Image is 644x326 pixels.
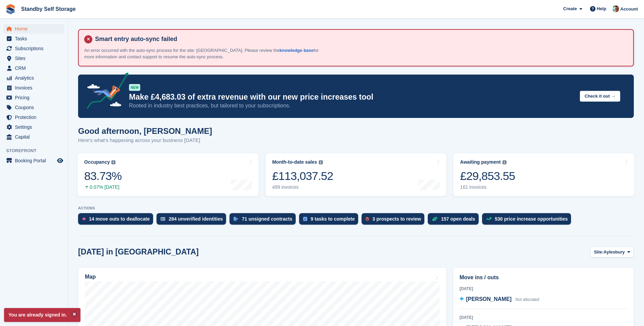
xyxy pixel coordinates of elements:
span: Tasks [15,34,56,43]
a: 3 prospects to review [362,213,428,228]
div: 530 price increase opportunities [495,216,568,222]
h2: [DATE] in [GEOGRAPHIC_DATA] [78,247,199,257]
img: verify_identity-adf6edd0f0f0b5bbfe63781bf79b02c33cf7c696d77639b501bdc392416b5a36.svg [161,217,165,221]
a: menu [3,44,64,53]
span: Sites [15,54,56,63]
img: icon-info-grey-7440780725fd019a000dd9b08b2336e03edf1995a4989e88bcd33f0948082b44.svg [111,160,115,164]
div: £29,853.55 [460,169,515,183]
div: [DATE] [460,286,627,292]
div: 3 prospects to review [372,216,421,222]
p: Make £4,683.03 of extra revenue with our new price increases tool [129,92,574,102]
span: Settings [15,122,56,132]
p: Rooted in industry best practices, but tailored to your subscriptions. [129,102,574,109]
span: Booking Portal [15,156,56,165]
div: 83.73% [84,169,122,183]
a: menu [3,24,64,34]
div: Awaiting payment [460,159,501,165]
div: 161 invoices [460,184,515,190]
span: Subscriptions [15,44,56,53]
span: Create [563,5,577,12]
a: 71 unsigned contracts [229,213,299,228]
button: Check it out → [580,91,620,102]
a: menu [3,63,64,73]
span: Account [620,6,638,13]
div: £113,037.52 [272,169,333,183]
span: Site: [594,249,604,256]
span: Pricing [15,93,56,102]
img: prospect-51fa495bee0391a8d652442698ab0144808aea92771e9ea1ae160a38d050c398.svg [366,217,369,221]
div: 499 invoices [272,184,333,190]
a: menu [3,83,64,93]
a: menu [3,93,64,102]
div: 0.07% [DATE] [84,184,122,190]
span: Aylesbury [604,249,625,256]
a: Month-to-date sales £113,037.52 499 invoices [265,153,447,196]
span: Capital [15,132,56,142]
a: menu [3,156,64,165]
div: 284 unverified identities [169,216,223,222]
a: [PERSON_NAME] Not allocated [460,295,539,304]
h4: Smart entry auto-sync failed [92,35,628,43]
button: Site: Aylesbury [590,247,634,258]
a: menu [3,34,64,43]
a: Preview store [56,157,64,165]
h2: Move ins / outs [460,273,627,282]
img: price-adjustments-announcement-icon-8257ccfd72463d97f412b2fc003d46551f7dbcb40ab6d574587a9cd5c0d94... [81,73,129,111]
a: Occupancy 83.73% 0.07% [DATE] [77,153,259,196]
img: icon-info-grey-7440780725fd019a000dd9b08b2336e03edf1995a4989e88bcd33f0948082b44.svg [319,160,323,164]
span: Protection [15,113,56,122]
img: deal-1b604bf984904fb50ccaf53a9ad4b4a5d6e5aea283cecdc64d6e3604feb123c2.svg [432,217,438,221]
a: menu [3,54,64,63]
span: Coupons [15,103,56,112]
span: CRM [15,63,56,73]
a: menu [3,122,64,132]
span: Help [597,5,606,12]
span: Storefront [6,147,68,154]
span: Home [15,24,56,34]
a: 157 open deals [428,213,482,228]
p: An error occurred with the auto-sync process for the site: [GEOGRAPHIC_DATA]. Please review the f... [84,47,322,60]
div: 9 tasks to complete [311,216,355,222]
p: Here's what's happening across your business [DATE] [78,137,212,144]
a: 284 unverified identities [157,213,230,228]
p: ACTIONS [78,206,634,210]
a: 9 tasks to complete [299,213,362,228]
a: Standby Self Storage [18,3,78,15]
p: You are already signed in. [4,308,80,322]
span: Not allocated [515,297,539,302]
span: Analytics [15,73,56,83]
img: task-75834270c22a3079a89374b754ae025e5fb1db73e45f91037f5363f120a921f8.svg [303,217,307,221]
img: icon-info-grey-7440780725fd019a000dd9b08b2336e03edf1995a4989e88bcd33f0948082b44.svg [502,160,507,164]
img: stora-icon-8386f47178a22dfd0bd8f6a31ec36ba5ce8667c1dd55bd0f319d3a0aa187defe.svg [5,4,16,14]
div: 157 open deals [441,216,475,222]
a: menu [3,132,64,142]
div: NEW [129,84,140,91]
a: menu [3,73,64,83]
a: menu [3,103,64,112]
img: contract_signature_icon-13c848040528278c33f63329250d36e43548de30e8caae1d1a13099fd9432cc5.svg [234,217,238,221]
h1: Good afternoon, [PERSON_NAME] [78,126,212,136]
img: price_increase_opportunities-93ffe204e8149a01c8c9dc8f82e8f89637d9d84a8eef4429ea346261dce0b2c0.svg [486,217,492,220]
a: 530 price increase opportunities [482,213,575,228]
h2: Map [85,274,96,280]
div: [DATE] [460,314,627,321]
span: [PERSON_NAME] [466,296,512,302]
a: knowledge base [279,48,313,53]
a: menu [3,113,64,122]
img: move_outs_to_deallocate_icon-f764333ba52eb49d3ac5e1228854f67142a1ed5810a6f6cc68b1a99e826820c5.svg [82,217,86,221]
span: Invoices [15,83,56,93]
div: Month-to-date sales [272,159,317,165]
a: Awaiting payment £29,853.55 161 invoices [453,153,634,196]
a: 14 move outs to deallocate [78,213,157,228]
div: Occupancy [84,159,110,165]
div: 71 unsigned contracts [242,216,292,222]
img: Michael Walker [612,5,619,12]
div: 14 move outs to deallocate [89,216,150,222]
